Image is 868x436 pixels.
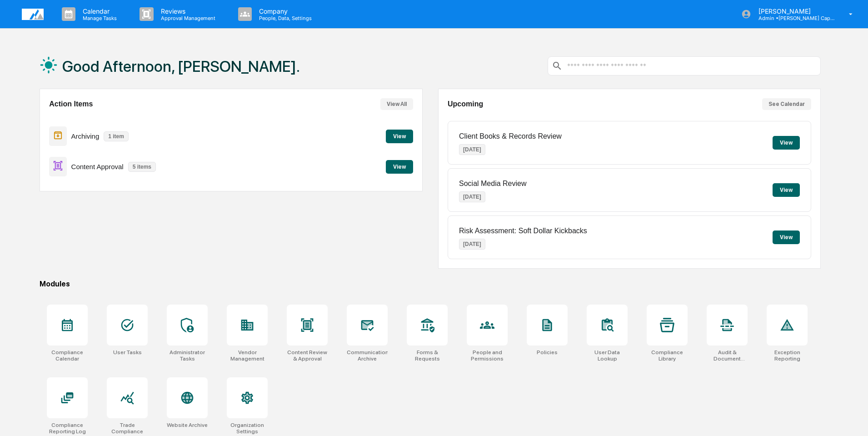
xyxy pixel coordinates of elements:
[40,280,821,288] div: Modules
[227,349,268,362] div: Vendor Management
[154,15,220,21] p: Approval Management
[113,349,142,356] div: User Tasks
[386,162,413,170] a: View
[47,349,88,362] div: Compliance Calendar
[386,160,413,174] button: View
[252,15,316,21] p: People, Data, Settings
[22,9,44,20] img: logo
[71,132,100,140] p: Archiving
[448,100,483,108] h2: Upcoming
[167,349,208,362] div: Administrator Tasks
[762,98,811,110] button: See Calendar
[459,239,485,250] p: [DATE]
[773,136,800,150] button: View
[751,7,836,15] p: [PERSON_NAME]
[773,231,800,244] button: View
[252,7,316,15] p: Company
[459,132,562,140] p: Client Books & Records Review
[167,422,208,428] div: Website Archive
[647,349,688,362] div: Compliance Library
[587,349,628,362] div: User Data Lookup
[75,15,121,21] p: Manage Tasks
[459,180,527,188] p: Social Media Review
[467,349,508,362] div: People and Permissions
[751,15,836,21] p: Admin • [PERSON_NAME] Capital Management
[707,349,748,362] div: Audit & Document Logs
[537,349,558,356] div: Policies
[128,162,156,172] p: 5 items
[71,163,124,170] p: Content Approval
[773,183,800,197] button: View
[380,98,413,110] button: View All
[154,7,220,15] p: Reviews
[47,422,88,435] div: Compliance Reporting Log
[104,131,129,141] p: 1 item
[459,191,485,202] p: [DATE]
[227,422,268,435] div: Organization Settings
[407,349,448,362] div: Forms & Requests
[75,7,121,15] p: Calendar
[839,406,863,431] iframe: Open customer support
[767,349,808,362] div: Exception Reporting
[459,144,485,155] p: [DATE]
[459,227,587,235] p: Risk Assessment: Soft Dollar Kickbacks
[287,349,328,362] div: Content Review & Approval
[49,100,93,108] h2: Action Items
[386,130,413,143] button: View
[62,57,300,75] h1: Good Afternoon, [PERSON_NAME].
[347,349,388,362] div: Communications Archive
[386,131,413,140] a: View
[107,422,148,435] div: Trade Compliance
